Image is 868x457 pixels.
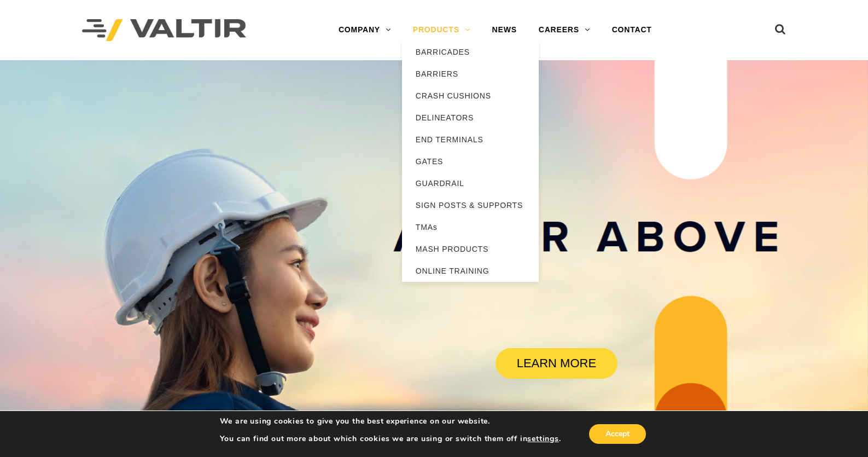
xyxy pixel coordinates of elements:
img: Valtir [82,19,246,42]
p: We are using cookies to give you the best experience on our website. [220,416,561,426]
a: DELINEATORS [402,107,539,129]
button: settings [527,434,558,444]
a: LEARN MORE [496,348,618,379]
a: TMAs [402,216,539,238]
a: NEWS [481,19,528,41]
a: COMPANY [328,19,402,41]
a: MASH PRODUCTS [402,238,539,260]
p: You can find out more about which cookies we are using or switch them off in . [220,434,561,444]
a: GATES [402,151,539,172]
a: ONLINE TRAINING [402,260,539,282]
a: GUARDRAIL [402,172,539,194]
a: CAREERS [528,19,601,41]
a: BARRIERS [402,63,539,85]
a: CRASH CUSHIONS [402,85,539,107]
a: END TERMINALS [402,129,539,151]
a: CONTACT [601,19,663,41]
a: BARRICADES [402,41,539,63]
button: Accept [589,424,646,444]
a: PRODUCTS [402,19,481,41]
a: SIGN POSTS & SUPPORTS [402,194,539,216]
